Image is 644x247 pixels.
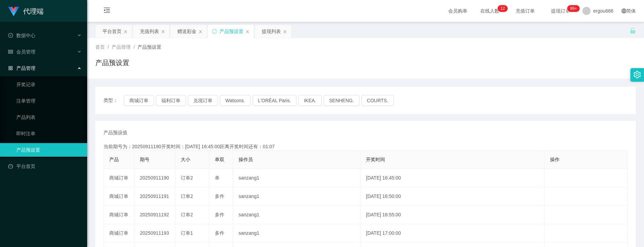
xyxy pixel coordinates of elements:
span: 产品 [109,157,119,162]
a: 图标: dashboard平台首页 [8,159,82,173]
div: 产品预设置 [220,25,243,38]
td: 商城订单 [104,224,134,243]
button: SENHENG. [324,95,359,106]
div: 提现列表 [262,25,281,38]
button: Watsons. [220,95,251,106]
td: sanzang1 [233,169,360,187]
a: 开奖记录 [16,78,82,91]
i: 图标: close [198,30,203,34]
span: 数据中心 [8,33,35,38]
span: / [133,44,135,50]
sup: 1166 [567,5,580,12]
span: 开奖时间 [366,157,385,162]
div: 平台首页 [102,25,122,38]
i: 图标: close [161,30,165,34]
td: 20250911190 [134,169,175,187]
i: 图标: setting [633,71,641,78]
span: 提现订单 [548,9,574,13]
a: 产品预设置 [16,143,82,157]
sup: 12 [498,5,508,12]
span: 订单2 [181,212,193,217]
button: L'ORÉAL Paris. [253,95,296,106]
span: 操作 [550,157,560,162]
td: sanzang1 [233,206,360,224]
i: 图标: check-circle-o [8,33,13,38]
td: 20250911192 [134,206,175,224]
img: logo.9652507e.png [8,7,19,16]
i: 图标: appstore-o [8,66,13,71]
a: 代理端 [8,8,44,14]
span: 多件 [215,194,224,199]
span: 首页 [95,44,105,50]
span: 单双 [215,157,224,162]
i: 图标: sync [212,29,217,34]
span: 多件 [215,212,224,217]
a: 即时注单 [16,127,82,140]
td: 20250911191 [134,187,175,206]
span: 订单1 [181,230,193,236]
h1: 产品预设置 [95,58,129,68]
i: 图标: close [283,30,287,34]
a: 注单管理 [16,94,82,108]
i: 图标: close [245,30,249,34]
h1: 代理端 [23,0,44,22]
span: 产品管理 [112,44,131,50]
span: 产品预设值 [103,129,127,136]
span: 大小 [181,157,190,162]
span: 期号 [140,157,149,162]
td: 20250911193 [134,224,175,243]
td: sanzang1 [233,224,360,243]
td: 商城订单 [104,206,134,224]
span: 多件 [215,230,224,236]
div: 充值列表 [140,25,159,38]
span: 充值订单 [512,9,538,13]
i: 图标: table [8,49,13,54]
p: 1 [500,5,503,12]
span: 操作员 [239,157,253,162]
span: 订单2 [181,175,193,181]
button: 商城订单 [124,95,154,106]
td: [DATE] 16:55:00 [360,206,545,224]
div: 当前期号为：20250911190开奖时间：[DATE] 16:45:00距离开奖时间还有：01:07 [103,143,628,150]
span: 订单2 [181,194,193,199]
span: 在线人数 [477,9,503,13]
i: 图标: global [622,9,626,13]
i: 图标: unlock [630,28,636,34]
button: COURTS. [361,95,394,106]
div: 赠送彩金 [177,25,196,38]
td: 商城订单 [104,187,134,206]
span: 类型： [103,95,124,106]
span: / [108,44,109,50]
p: 2 [503,5,505,12]
button: 兑现订单 [188,95,218,106]
button: IKEA. [299,95,322,106]
td: 商城订单 [104,169,134,187]
td: [DATE] 16:50:00 [360,187,545,206]
i: 图标: menu-fold [95,0,118,22]
i: 图标: close [124,30,128,34]
span: 产品管理 [8,65,35,71]
a: 产品列表 [16,110,82,124]
td: sanzang1 [233,187,360,206]
span: 产品预设置 [138,44,161,50]
td: [DATE] 17:00:00 [360,224,545,243]
button: 福利订单 [156,95,186,106]
td: [DATE] 16:45:00 [360,169,545,187]
span: 单 [215,175,220,181]
span: 会员管理 [8,49,35,55]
